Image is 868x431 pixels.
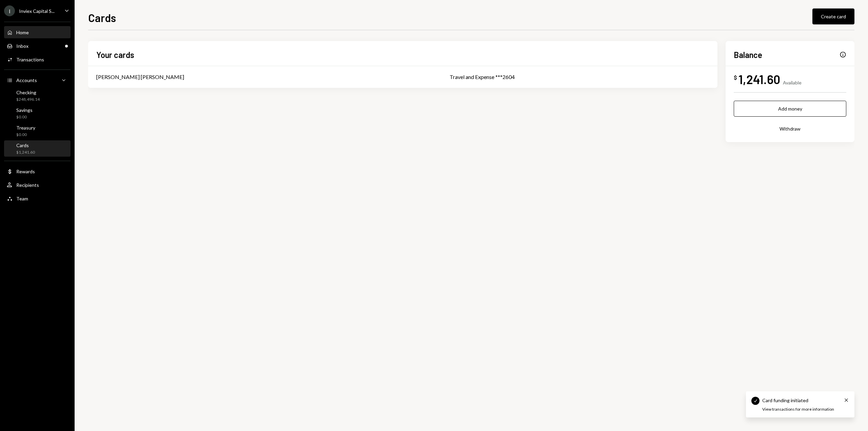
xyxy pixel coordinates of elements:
[16,114,33,120] div: $0.00
[16,30,29,35] div: Home
[4,140,71,157] a: Cards$1,241.60
[4,87,71,104] a: Checking$248,496.14
[734,49,762,60] h2: Balance
[96,73,184,81] div: [PERSON_NAME] [PERSON_NAME]
[4,105,71,121] a: Savings$0.00
[96,49,134,60] h2: Your cards
[738,72,780,87] div: 1,241.60
[762,397,808,404] div: Card funding initiated
[16,107,33,113] div: Savings
[783,80,802,85] div: Available
[19,8,55,14] div: Inviex Capital S...
[734,101,846,117] button: Add money
[762,407,834,412] div: View transactions for more information
[812,8,854,24] button: Create card
[16,196,28,201] div: Team
[16,182,39,188] div: Recipients
[4,40,71,52] a: Inbox
[4,74,71,86] a: Accounts
[4,123,71,139] a: Treasury$0.00
[734,74,737,81] div: $
[4,165,71,177] a: Rewards
[16,97,40,102] div: $248,496.14
[734,121,846,137] button: Withdraw
[88,11,116,24] h1: Cards
[16,125,35,131] div: Treasury
[16,77,37,83] div: Accounts
[16,43,28,49] div: Inbox
[16,90,40,95] div: Checking
[16,142,35,148] div: Cards
[16,150,35,155] div: $1,241.60
[4,192,71,204] a: Team
[4,5,15,16] div: I
[450,73,709,81] div: Travel and Expense ***2604
[4,53,71,65] a: Transactions
[16,132,35,138] div: $0.00
[16,57,44,62] div: Transactions
[4,179,71,191] a: Recipients
[16,169,35,174] div: Rewards
[4,26,71,38] a: Home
